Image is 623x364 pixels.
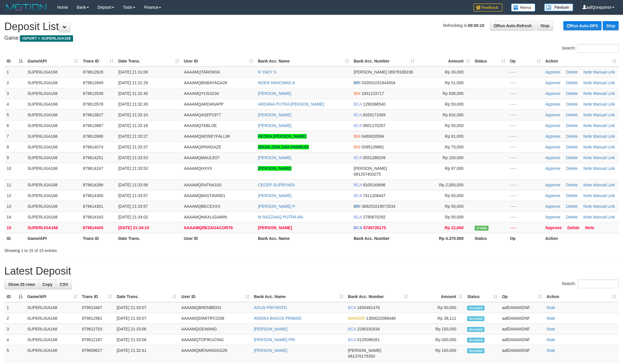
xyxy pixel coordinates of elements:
[566,204,578,209] a: Delete
[566,91,578,96] a: Delete
[118,204,148,209] span: [DATE] 21:33:57
[593,70,615,74] a: Manual Link
[467,306,484,310] span: Accepted
[445,225,463,230] span: Rp 22,000
[543,56,619,67] th: Action: activate to sort column ascending
[179,313,252,324] td: AAAAMQDIMITRY2208
[566,123,578,128] a: Delete
[118,70,148,74] span: [DATE] 21:31:09
[83,70,103,74] span: 879612628
[547,337,555,342] a: Note
[354,113,362,117] span: BCA
[258,91,291,96] a: [PERSON_NAME]
[4,245,255,253] div: Showing 1 to 15 of 15 entries
[593,204,615,209] a: Manual Link
[116,233,181,244] th: Date Trans.
[118,193,148,198] span: [DATE] 21:33:57
[593,80,615,85] a: Manual Link
[4,99,25,109] td: 4
[603,21,619,30] a: Stop
[583,193,592,198] a: Note
[593,166,615,171] a: Manual Link
[583,113,592,117] a: Note
[118,80,148,85] span: [DATE] 21:31:29
[566,193,578,198] a: Delete
[545,80,560,85] a: Approve
[508,88,543,99] td: - - -
[362,134,384,139] span: Copy 0469026594 to clipboard
[184,225,233,230] span: AAAAMQREZAGACOR79
[25,152,81,163] td: SUPERLIGA168
[258,183,294,187] a: CECEP SUPRIYADI
[83,123,103,128] span: 879613887
[179,291,252,302] th: User ID: activate to sort column ascending
[42,282,52,287] span: Copy
[442,91,463,96] span: Rp 838,000
[467,316,484,321] span: Accepted
[25,56,81,67] th: Game/API: activate to sort column ascending
[583,70,592,74] a: Note
[593,123,615,128] a: Manual Link
[25,201,81,212] td: SUPERLIGA168
[537,21,553,31] a: Stop
[583,215,592,219] a: Note
[363,215,385,219] span: Copy 2780870292 to clipboard
[4,212,25,222] td: 14
[4,201,25,212] td: 13
[545,134,560,139] a: Approve
[508,120,543,131] td: - - -
[445,123,464,128] span: Rp 50,000
[410,291,465,302] th: Amount: activate to sort column ascending
[508,163,543,179] td: - - -
[348,305,356,310] span: BCA
[83,113,103,117] span: 879613827
[60,282,68,287] span: CSV
[544,3,573,11] img: panduan.png
[118,166,148,171] span: [DATE] 21:33:53
[508,152,543,163] td: - - -
[4,3,48,12] img: MOTION_logo.png
[545,183,560,187] a: Approve
[25,88,81,99] td: SUPERLIGA168
[4,222,25,233] td: 15
[25,324,80,334] td: SUPERLIGA168
[4,21,619,32] h1: Deposit List
[566,70,578,74] a: Delete
[258,102,324,106] a: ARDANA PUTRA [PERSON_NAME]
[25,109,81,120] td: SUPERLIGA168
[83,102,103,106] span: 879613578
[443,23,484,28] span: Refreshing in:
[4,313,25,324] td: 2
[83,80,103,85] span: 879612849
[83,225,103,230] span: 879614426
[508,222,543,233] td: - - -
[184,193,225,198] span: AAAAMQBASTIAN501
[25,163,81,179] td: SUPERLIGA168
[118,113,148,117] span: [DATE] 21:33:10
[445,70,464,74] span: Rp 30,000
[445,134,464,139] span: Rp 91,000
[545,145,560,149] a: Approve
[4,120,25,131] td: 6
[545,155,560,160] a: Approve
[545,204,560,209] a: Approve
[184,80,227,85] span: AAAAMQBABAYAGA26
[545,193,560,198] a: Approve
[118,145,148,149] span: [DATE] 21:33:37
[354,225,362,230] span: BCA
[593,183,615,187] a: Manual Link
[417,56,472,67] th: Amount: activate to sort column ascending
[258,134,306,139] a: REOKA [PERSON_NAME]
[472,56,508,67] th: Status: activate to sort column ascending
[118,134,148,139] span: [DATE] 21:33:27
[254,327,287,331] a: [PERSON_NAME]
[25,141,81,152] td: SUPERLIGA168
[25,179,81,190] td: SUPERLIGA168
[388,70,413,74] span: Copy 08978180238 to clipboard
[544,291,619,302] th: Action: activate to sort column ascending
[39,280,56,289] a: Copy
[114,291,179,302] th: Date Trans.: activate to sort column ascending
[80,313,114,324] td: 879612961
[354,183,362,187] span: BCA
[410,302,465,313] td: Rp 50,000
